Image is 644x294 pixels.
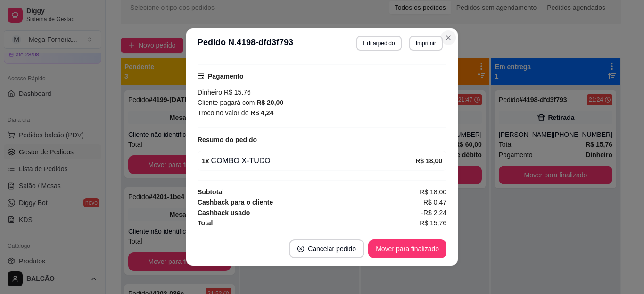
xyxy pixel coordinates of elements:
[198,209,250,216] strong: Cashback usado
[198,188,224,196] strong: Subtotal
[420,218,446,228] span: R$ 15,76
[198,73,204,79] span: credit-card
[420,187,446,197] span: R$ 18,00
[368,239,446,258] button: Mover para finalizado
[198,36,293,51] h3: Pedido N. 4198-dfd3f793
[423,197,446,207] span: R$ 0,47
[198,199,273,206] strong: Cashback para o cliente
[297,246,304,252] span: close-circle
[202,157,209,165] strong: 1 x
[198,109,250,117] span: Troco no valor de
[441,30,456,45] button: Close
[198,99,256,106] span: Cliente pagará com
[356,36,401,51] button: Editarpedido
[198,88,222,96] span: Dinheiro
[198,219,213,227] strong: Total
[222,88,251,96] span: R$ 15,76
[208,72,243,80] strong: Pagamento
[250,109,273,117] strong: R$ 4,24
[202,155,415,167] div: COMBO X-TUDO
[421,207,446,218] span: -R$ 2,24
[409,36,443,51] button: Imprimir
[256,99,283,106] strong: R$ 20,00
[415,157,442,165] strong: R$ 18,00
[198,136,257,143] strong: Resumo do pedido
[289,239,364,258] button: close-circleCancelar pedido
